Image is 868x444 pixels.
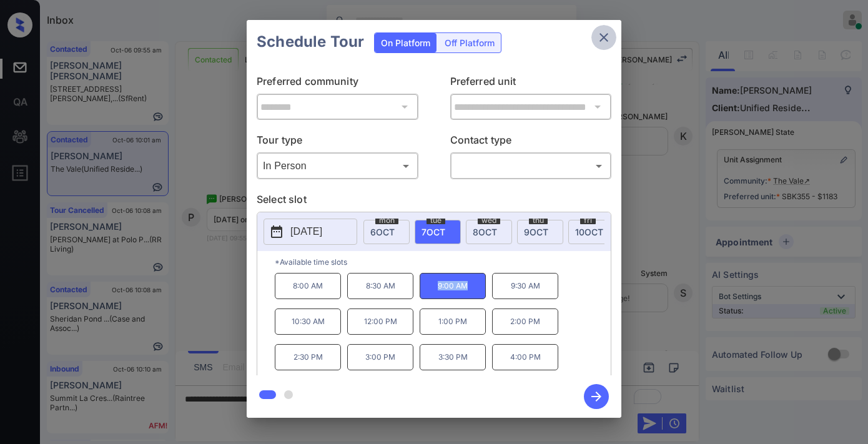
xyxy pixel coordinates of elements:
[415,220,461,244] div: date-select
[347,308,413,335] p: 12:00 PM
[420,344,486,370] p: 3:30 PM
[478,217,500,224] span: wed
[260,155,415,176] div: In Person
[257,132,418,152] p: Tour type
[517,220,563,244] div: date-select
[363,220,410,244] div: date-select
[576,380,616,413] button: btn-next
[257,192,611,212] p: Select slot
[347,344,413,370] p: 3:00 PM
[492,308,558,335] p: 2:00 PM
[375,33,436,52] div: On Platform
[591,25,616,50] button: close
[247,20,374,64] h2: Schedule Tour
[438,33,501,52] div: Off Platform
[347,273,413,299] p: 8:30 AM
[529,217,548,224] span: thu
[580,217,596,224] span: fri
[575,227,603,237] span: 10 OCT
[370,227,395,237] span: 6 OCT
[427,217,445,224] span: tue
[257,74,418,94] p: Preferred community
[524,227,548,237] span: 9 OCT
[422,227,445,237] span: 7 OCT
[264,219,357,245] button: [DATE]
[492,344,558,370] p: 4:00 PM
[275,344,341,370] p: 2:30 PM
[568,220,614,244] div: date-select
[473,227,497,237] span: 8 OCT
[450,132,612,152] p: Contact type
[275,251,611,273] p: *Available time slots
[466,220,512,244] div: date-select
[275,308,341,335] p: 10:30 AM
[375,217,398,224] span: mon
[275,273,341,299] p: 8:00 AM
[492,273,558,299] p: 9:30 AM
[290,224,322,239] p: [DATE]
[420,273,486,299] p: 9:00 AM
[450,74,612,94] p: Preferred unit
[420,308,486,335] p: 1:00 PM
